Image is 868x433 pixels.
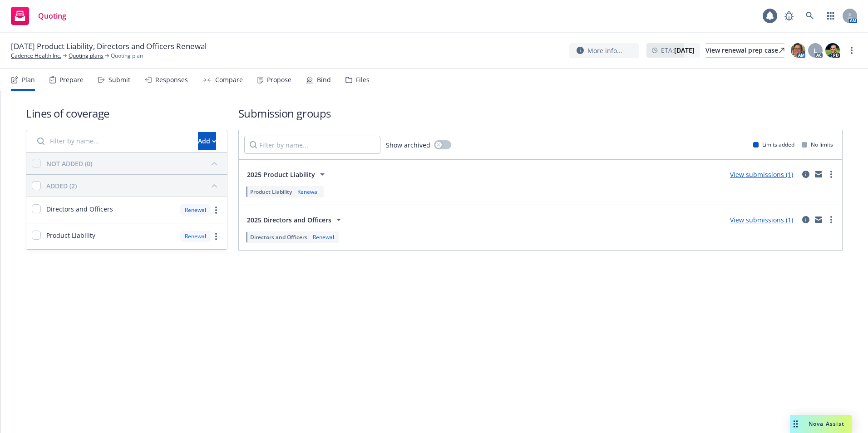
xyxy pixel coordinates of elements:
[211,231,222,242] a: more
[46,178,222,193] button: ADDED (2)
[111,52,143,60] span: Quoting plan
[826,214,837,225] a: more
[674,46,695,54] strong: [DATE]
[244,136,380,154] input: Filter by name...
[822,7,840,25] a: Switch app
[250,233,307,241] span: Directors and Officers
[247,215,331,225] span: 2025 Directors and Officers
[356,76,370,84] div: Files
[247,170,315,179] span: 2025 Product Liability
[826,169,837,180] a: more
[250,188,292,196] span: Product Liability
[780,7,798,25] a: Report a Bug
[311,233,336,241] div: Renewal
[46,156,222,171] button: NOT ADDED (0)
[180,231,211,242] div: Renewal
[846,45,857,56] a: more
[155,76,188,84] div: Responses
[800,169,811,180] a: circleInformation
[198,133,216,150] div: Add
[32,132,192,150] input: Filter by name...
[238,106,843,121] h1: Submission groups
[825,43,840,58] img: photo
[802,141,833,148] div: No limits
[267,76,291,84] div: Propose
[244,211,347,229] button: 2025 Directors and Officers
[791,43,805,58] img: photo
[180,204,211,216] div: Renewal
[46,204,113,214] span: Directors and Officers
[198,132,216,150] button: Add
[800,214,811,225] a: circleInformation
[38,12,66,20] span: Quoting
[661,45,695,55] span: ETA :
[705,44,784,57] div: View renewal prep case
[753,141,794,148] div: Limits added
[215,76,243,84] div: Compare
[569,43,639,58] button: More info...
[813,214,824,225] a: mail
[801,7,819,25] a: Search
[11,52,61,60] a: Cadence Health Inc.
[7,3,70,29] a: Quoting
[59,76,84,84] div: Prepare
[814,46,817,55] span: L
[26,106,227,121] h1: Lines of coverage
[22,76,35,84] div: Plan
[587,46,622,55] span: More info...
[730,170,793,179] a: View submissions (1)
[296,188,321,196] div: Renewal
[11,41,207,52] span: [DATE] Product Liability, Directors and Officers Renewal
[46,231,95,240] span: Product Liability
[790,415,801,433] div: Drag to move
[46,181,77,191] div: ADDED (2)
[46,159,92,168] div: NOT ADDED (0)
[705,43,784,58] a: View renewal prep case
[813,169,824,180] a: mail
[790,415,852,433] button: Nova Assist
[386,140,430,150] span: Show archived
[730,216,793,224] a: View submissions (1)
[108,76,130,84] div: Submit
[317,76,331,84] div: Bind
[244,165,330,183] button: 2025 Product Liability
[211,205,222,216] a: more
[69,52,104,60] a: Quoting plans
[809,420,844,428] span: Nova Assist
